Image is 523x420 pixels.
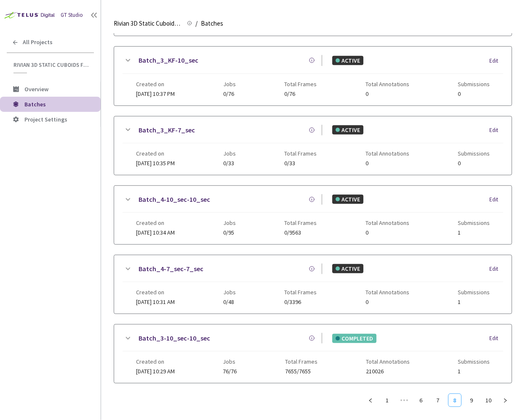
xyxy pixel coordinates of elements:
[465,394,478,407] li: 9
[482,394,495,407] li: 10
[223,219,236,226] span: Jobs
[285,358,318,365] span: Total Frames
[284,299,317,305] span: 0/3396
[114,18,182,29] span: Rivian 3D Static Cuboids fixed[2024-25]
[332,56,363,65] div: ACTIVE
[366,91,409,97] span: 0
[458,358,490,365] span: Submissions
[284,160,317,166] span: 0/33
[114,47,512,105] div: Batch_3_KF-10_secACTIVEEditCreated on[DATE] 10:37 PMJobs0/76Total Frames0/76Total Annotations0Sub...
[366,230,409,236] span: 0
[366,160,409,166] span: 0
[136,159,175,167] span: [DATE] 10:35 PM
[139,333,210,343] a: Batch_3-10_sec-10_sec
[24,85,48,93] span: Overview
[114,186,512,244] div: Batch_4-10_sec-10_secACTIVEEditCreated on[DATE] 10:34 AMJobs0/95Total Frames0/9563Total Annotatio...
[489,265,503,273] div: Edit
[23,39,53,46] span: All Projects
[489,57,503,65] div: Edit
[458,160,490,166] span: 0
[431,394,445,407] li: 7
[136,289,175,296] span: Created on
[366,150,409,157] span: Total Annotations
[482,394,495,407] a: 10
[136,90,175,98] span: [DATE] 10:37 PM
[381,394,394,407] li: 1
[332,334,376,343] div: COMPLETED
[458,150,490,157] span: Submissions
[223,299,236,305] span: 0/48
[285,368,318,375] span: 7655/7655
[499,394,512,407] li: Next Page
[432,394,444,407] a: 7
[489,126,503,135] div: Edit
[366,368,410,375] span: 210026
[366,358,410,365] span: Total Annotations
[366,289,409,296] span: Total Annotations
[489,195,503,204] div: Edit
[458,219,490,226] span: Submissions
[332,264,363,273] div: ACTIVE
[458,368,490,375] span: 1
[499,394,512,407] button: right
[458,91,490,97] span: 0
[368,398,373,403] span: left
[366,299,409,305] span: 0
[13,61,89,69] span: Rivian 3D Static Cuboids fixed[2024-25]
[284,289,317,296] span: Total Frames
[223,91,236,97] span: 0/76
[223,160,236,166] span: 0/33
[24,100,46,108] span: Batches
[223,289,236,296] span: Jobs
[458,299,490,305] span: 1
[223,368,237,375] span: 76/76
[366,219,409,226] span: Total Annotations
[139,55,198,66] a: Batch_3_KF-10_sec
[398,394,411,407] li: Previous 5 Pages
[136,150,175,157] span: Created on
[139,264,203,274] a: Batch_4-7_sec-7_sec
[458,81,490,87] span: Submissions
[448,394,461,407] a: 8
[364,394,377,407] li: Previous Page
[284,150,317,157] span: Total Frames
[114,116,512,175] div: Batch_3_KF-7_secACTIVEEditCreated on[DATE] 10:35 PMJobs0/33Total Frames0/33Total Annotations0Subm...
[458,230,490,236] span: 1
[136,81,175,87] span: Created on
[415,394,427,407] a: 6
[61,11,83,19] div: GT Studio
[139,194,210,205] a: Batch_4-10_sec-10_sec
[136,229,175,236] span: [DATE] 10:34 AM
[414,394,428,407] li: 6
[284,219,317,226] span: Total Frames
[503,398,508,403] span: right
[398,394,411,407] span: •••
[223,358,237,365] span: Jobs
[201,18,223,29] span: Batches
[364,394,377,407] button: left
[136,298,175,306] span: [DATE] 10:31 AM
[136,219,175,226] span: Created on
[223,230,236,236] span: 0/95
[114,255,512,314] div: Batch_4-7_sec-7_secACTIVEEditCreated on[DATE] 10:31 AMJobs0/48Total Frames0/3396Total Annotations...
[332,195,363,204] div: ACTIVE
[139,125,195,135] a: Batch_3_KF-7_sec
[195,18,197,29] li: /
[284,91,317,97] span: 0/76
[458,289,490,296] span: Submissions
[136,367,175,375] span: [DATE] 10:29 AM
[381,394,394,407] a: 1
[332,125,363,135] div: ACTIVE
[284,230,317,236] span: 0/9563
[366,81,409,87] span: Total Annotations
[24,116,67,123] span: Project Settings
[448,394,462,407] li: 8
[223,150,236,157] span: Jobs
[489,334,503,343] div: Edit
[465,394,478,407] a: 9
[136,358,175,365] span: Created on
[223,81,236,87] span: Jobs
[284,81,317,87] span: Total Frames
[114,325,512,383] div: Batch_3-10_sec-10_secCOMPLETEDEditCreated on[DATE] 10:29 AMJobs76/76Total Frames7655/7655Total An...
